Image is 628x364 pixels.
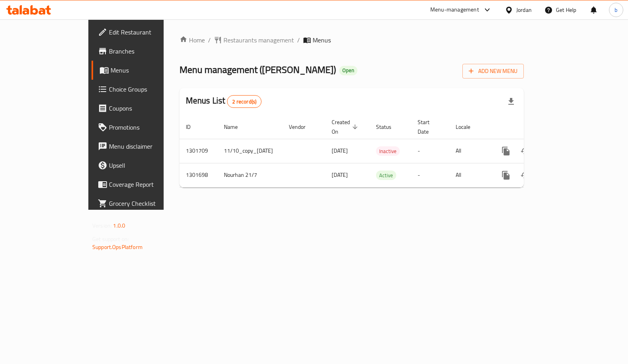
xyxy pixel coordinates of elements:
a: Branches [92,42,193,61]
a: Grocery Checklist [92,194,193,213]
span: Branches [109,46,187,56]
span: Get support on: [92,234,129,244]
span: 1.0.0 [113,220,125,231]
a: Menus [92,61,193,80]
td: - [411,139,449,163]
table: enhanced table [179,115,579,188]
span: Menu management ( [PERSON_NAME] ) [179,61,336,79]
span: Upsell [109,161,187,170]
td: Nourhan 21/7 [218,163,283,187]
a: Upsell [92,156,193,175]
div: Open [339,66,357,75]
span: Created On [332,117,360,136]
td: 11/10_copy_[DATE] [218,139,283,163]
div: Active [376,171,396,180]
span: Menus [111,65,187,75]
span: Inactive [376,147,400,156]
span: Grocery Checklist [109,199,187,208]
button: Change Status [515,142,534,161]
a: Choice Groups [92,80,193,99]
h2: Menus List [186,95,262,108]
span: Restaurants management [223,35,294,45]
span: [DATE] [332,170,348,180]
button: Change Status [515,166,534,185]
span: Coverage Report [109,180,187,189]
div: Menu-management [430,5,479,15]
span: Add New Menu [469,66,517,76]
a: Coverage Report [92,175,193,194]
span: b [615,6,617,14]
a: Coupons [92,99,193,118]
a: Support.OpsPlatform [92,242,143,252]
div: Export file [502,92,521,111]
td: All [449,163,490,187]
nav: breadcrumb [179,35,524,45]
span: Open [339,67,357,74]
li: / [208,35,211,45]
span: Locale [456,122,481,132]
button: more [496,166,515,185]
div: Inactive [376,146,400,156]
span: Version: [92,220,112,231]
a: Promotions [92,118,193,137]
span: 2 record(s) [227,98,261,105]
span: Name [224,122,248,132]
span: Start Date [418,117,440,136]
span: Vendor [289,122,316,132]
span: Choice Groups [109,84,187,94]
a: Menu disclaimer [92,137,193,156]
span: Edit Restaurant [109,27,187,37]
li: / [297,35,300,45]
div: Total records count [227,95,262,108]
div: Jordan [516,6,532,14]
a: Restaurants management [214,35,294,45]
button: more [496,142,515,161]
span: ID [186,122,201,132]
button: Add New Menu [462,64,524,79]
th: Actions [490,115,579,139]
td: All [449,139,490,163]
span: Menu disclaimer [109,142,187,151]
span: Status [376,122,402,132]
span: [DATE] [332,146,348,156]
td: - [411,163,449,187]
td: 1301709 [179,139,218,163]
span: Active [376,171,396,180]
span: Menus [313,35,331,45]
span: Promotions [109,123,187,132]
a: Edit Restaurant [92,23,193,42]
span: Coupons [109,103,187,113]
td: 1301698 [179,163,218,187]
